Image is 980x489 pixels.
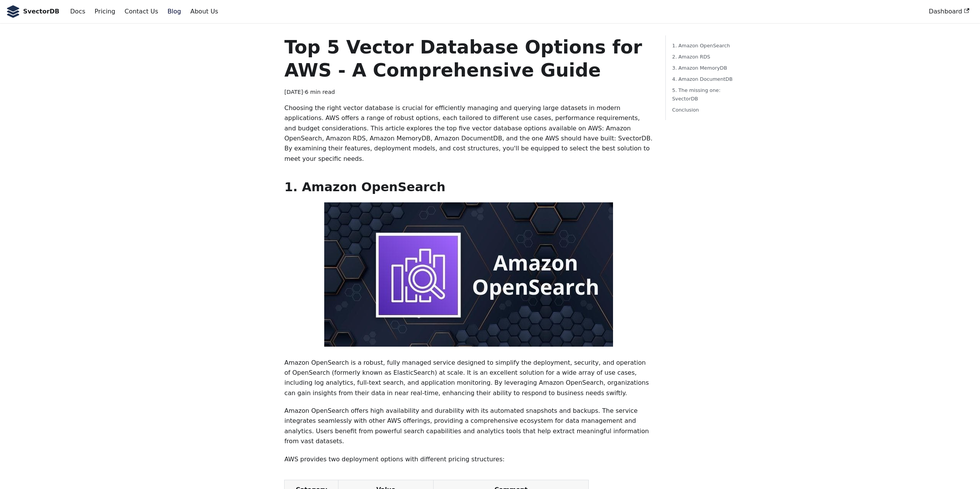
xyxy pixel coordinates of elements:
a: 2. Amazon RDS [672,53,735,61]
img: Amazon OpenSearch [324,202,613,347]
p: Amazon OpenSearch offers high availability and durability with its automated snapshots and backup... [284,406,653,447]
h2: 1. Amazon OpenSearch [284,179,653,195]
b: SvectorDB [23,7,59,17]
h1: Top 5 Vector Database Options for AWS - A Comprehensive Guide [284,35,653,82]
a: Blog [163,5,186,18]
a: 1. Amazon OpenSearch [672,42,735,50]
a: SvectorDB LogoSvectorDB LogoSvectorDB [6,5,59,18]
img: SvectorDB Logo [6,5,20,18]
a: Contact Us [120,5,162,18]
a: Dashboard [924,5,974,18]
a: Conclusion [672,106,735,114]
a: 3. Amazon MemoryDB [672,64,735,72]
p: AWS provides two deployment options with different pricing structures: [284,454,653,464]
a: About Us [186,5,223,18]
a: 4. Amazon DocumentDB [672,75,735,83]
time: [DATE] [284,89,303,95]
p: Amazon OpenSearch is a robust, fully managed service designed to simplify the deployment, securit... [284,358,653,399]
div: · 6 min read [284,88,653,97]
a: 5. The missing one: SvectorDB [672,86,735,102]
a: Docs [65,5,90,18]
p: Choosing the right vector database is crucial for efficiently managing and querying large dataset... [284,103,653,164]
a: Pricing [90,5,120,18]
